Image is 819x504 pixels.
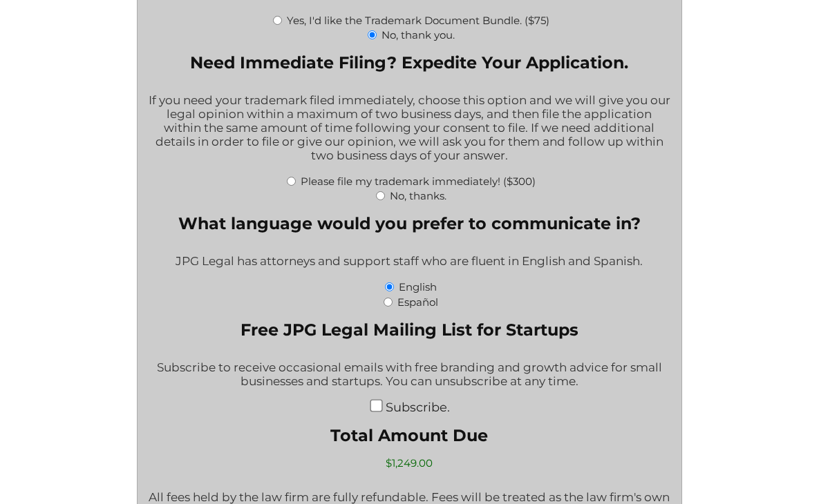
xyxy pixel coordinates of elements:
label: English [399,280,437,293]
legend: What language would you prefer to communicate in? [178,213,641,233]
label: Please file my trademark immediately! ($300) [301,175,536,188]
div: Subscribe to receive occasional emails with free branding and growth advice for small businesses ... [148,351,671,399]
label: Yes, I'd like the Trademark Document Bundle. ($75) [287,14,549,27]
legend: Free JPG Legal Mailing List for Startups [241,320,578,340]
label: Total Amount Due [148,425,671,445]
label: No, thanks. [390,189,446,202]
label: Español [397,295,438,309]
div: If you need your trademark filed immediately, choose this option and we will give you our legal o... [148,84,671,173]
div: JPG Legal has attorneys and support staff who are fluent in English and Spanish. [148,245,671,279]
label: No, thank you. [382,28,455,41]
label: Subscribe. [386,400,450,414]
legend: Need Immediate Filing? Expedite Your Application. [190,52,628,72]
